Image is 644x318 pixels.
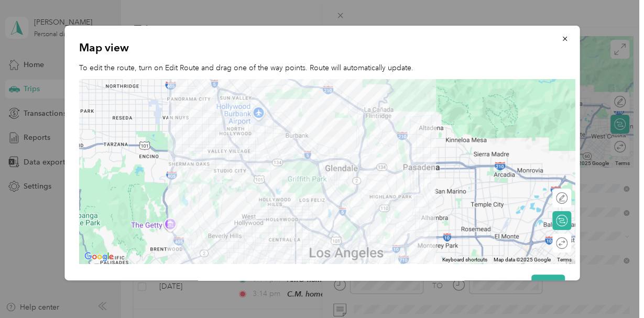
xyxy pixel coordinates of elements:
[79,40,565,55] p: Map view
[557,257,572,262] a: Terms (opens in new tab)
[531,275,565,293] button: Done
[82,250,116,264] a: Open this area in Google Maps (opens a new window)
[82,250,116,264] img: Google
[585,259,644,318] iframe: Everlance-gr Chat Button Frame
[79,62,565,73] p: To edit the route, turn on Edit Route and drag one of the way points. Route will automatically up...
[494,257,551,262] span: Map data ©2025 Google
[442,256,487,264] button: Keyboard shortcuts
